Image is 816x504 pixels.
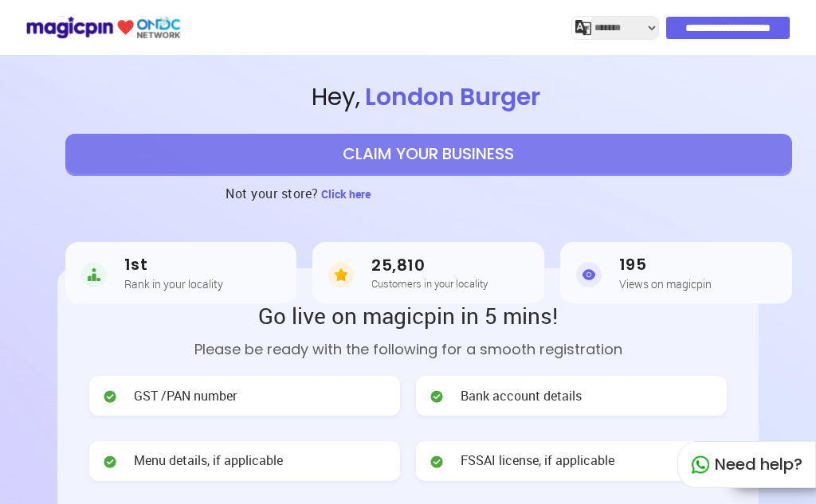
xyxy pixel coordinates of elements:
span: London Burger [360,80,545,114]
h5: Rank in your locality [124,278,223,290]
div: Need help? [677,441,816,488]
img: check [429,454,445,470]
h3: 25,810 [371,256,488,275]
h3: 1st [124,256,223,274]
p: Please be ready with the following for a smooth registration [89,338,727,360]
span: FSSAI license, if applicable [461,451,614,470]
img: Customers [328,259,354,291]
button: CLAIM YOUR BUSINESS [65,134,792,174]
span: GST /PAN number [134,387,237,405]
h5: Views on magicpin [619,278,712,290]
img: check [102,454,118,470]
h3: Not your store? [226,174,319,213]
h3: 195 [619,256,712,274]
h2: Go live on magicpin in 5 mins! [89,300,727,330]
span: Click here [321,186,371,201]
img: whatapp_green.7240e66a.svg [691,455,710,475]
img: ondc-logo-new-small.8a59708e.svg [25,14,181,41]
img: Rank [81,259,107,291]
img: check [429,389,445,404]
h5: Customers in your locality [371,278,488,289]
img: j2MGCQAAAABJRU5ErkJggg== [575,20,591,36]
span: Menu details, if applicable [134,451,283,470]
img: check [102,389,118,404]
span: Bank account details [461,387,582,405]
img: Views [576,259,602,291]
span: Hey , [41,80,816,115]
